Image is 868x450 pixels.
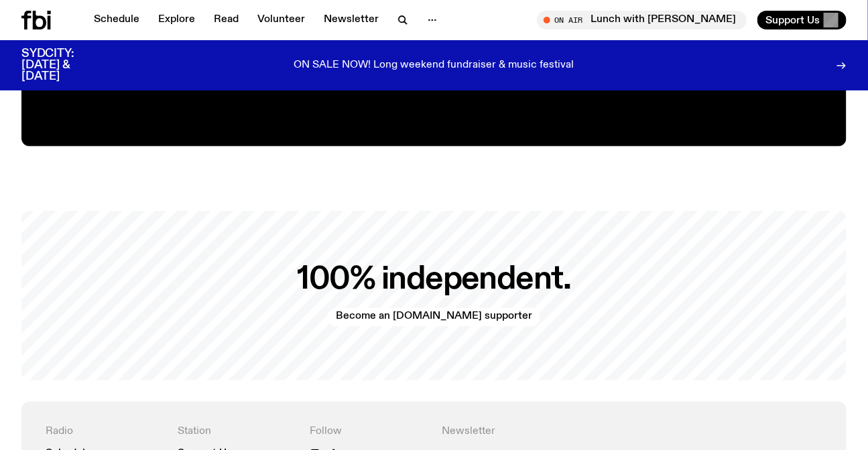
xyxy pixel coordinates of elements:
a: Newsletter [316,11,387,29]
a: Explore [150,11,203,29]
a: Become an [DOMAIN_NAME] supporter [328,308,540,327]
p: ON SALE NOW! Long weekend fundraiser & music festival [294,60,574,72]
h2: 100% independent. [297,265,571,295]
h4: Station [178,426,294,439]
a: Read [206,11,247,29]
h4: Follow [310,426,426,439]
a: Schedule [86,11,147,29]
button: On AirLunch with [PERSON_NAME] [537,11,747,29]
h3: SYDCITY: [DATE] & [DATE] [21,48,107,82]
span: Support Us [765,14,820,26]
button: Support Us [757,11,847,29]
h4: Radio [46,426,162,439]
h4: Newsletter [442,426,690,439]
a: Volunteer [249,11,313,29]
